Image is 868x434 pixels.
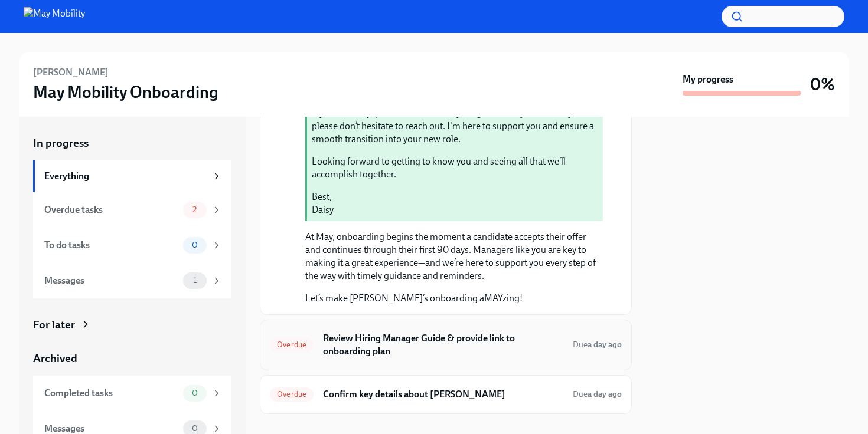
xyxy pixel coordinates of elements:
div: To do tasks [44,239,178,252]
a: To do tasks0 [33,228,231,263]
span: 0 [185,241,205,249]
p: Let’s make [PERSON_NAME]’s onboarding aMAYzing! [305,292,603,305]
span: 0 [185,389,205,397]
a: Overdue tasks2 [33,192,231,228]
div: Everything [44,170,207,183]
strong: a day ago [588,340,622,350]
a: Messages1 [33,263,231,298]
span: Overdue [270,390,314,399]
a: Completed tasks0 [33,376,231,411]
span: 1 [186,276,204,285]
img: May Mobility [24,7,85,26]
h6: Review Hiring Manager Guide & provide link to onboarding plan [323,332,563,358]
span: Overdue [270,340,314,349]
a: Archived [33,351,231,366]
a: For later [33,317,231,333]
strong: a day ago [588,389,622,399]
span: 2 [185,205,204,214]
h6: Confirm key details about [PERSON_NAME] [323,388,563,401]
a: OverdueConfirm key details about [PERSON_NAME]Duea day ago [270,385,622,404]
div: For later [33,317,75,333]
p: Best, Daisy [312,190,598,216]
span: 0 [185,424,205,433]
p: At May, onboarding begins the moment a candidate accepts their offer and continues through their ... [305,231,603,282]
a: OverdueReview Hiring Manager Guide & provide link to onboarding planDuea day ago [270,330,622,360]
span: September 24th, 2025 08:00 [573,339,622,350]
span: Due [573,340,622,350]
p: Looking forward to getting to know you and seeing all that we’ll accomplish together. [312,155,598,181]
div: Completed tasks [44,387,178,400]
span: Due [573,389,622,399]
div: Overdue tasks [44,203,178,216]
span: September 24th, 2025 08:00 [573,389,622,400]
h6: [PERSON_NAME] [33,66,109,79]
strong: My progress [683,73,733,86]
div: Messages [44,274,178,287]
h3: May Mobility Onboarding [33,81,218,103]
h3: 0% [810,74,835,95]
a: Everything [33,160,231,192]
a: In progress [33,136,231,151]
p: If you have any questions or need anything ahead of your first day, please don’t hesitate to reac... [312,107,598,146]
